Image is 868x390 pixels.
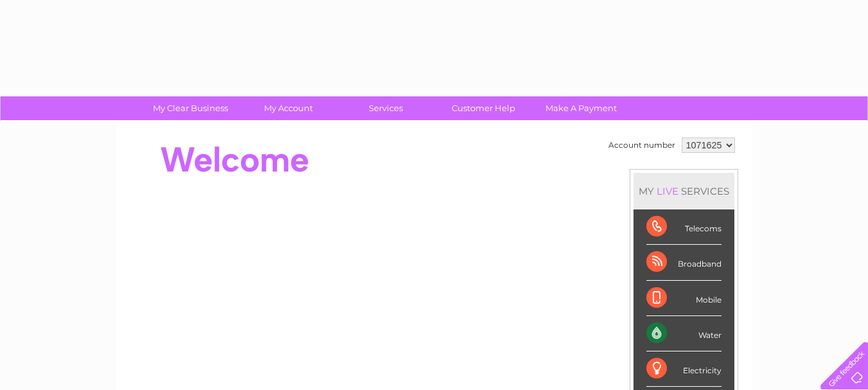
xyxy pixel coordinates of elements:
[137,96,244,120] a: My Clear Business
[654,185,681,197] div: LIVE
[646,281,722,316] div: Mobile
[430,96,536,120] a: Customer Help
[646,209,722,245] div: Telecoms
[605,134,678,156] td: Account number
[646,351,722,387] div: Electricity
[646,245,722,280] div: Broadband
[235,96,341,120] a: My Account
[646,316,722,351] div: Water
[333,96,439,120] a: Services
[528,96,634,120] a: Make A Payment
[633,173,734,209] div: MY SERVICES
